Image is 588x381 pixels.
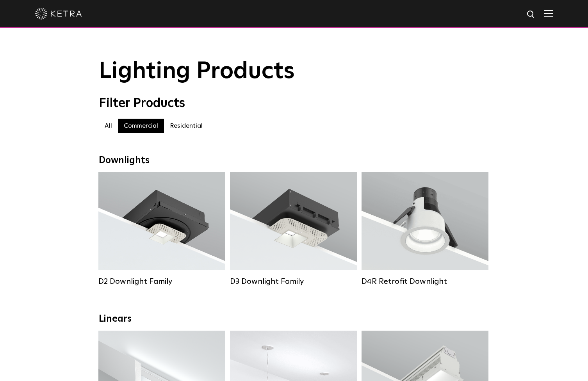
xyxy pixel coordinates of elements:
[362,172,488,287] a: D4R Retrofit Downlight Lumen Output:800Colors:White / BlackBeam Angles:15° / 25° / 40° / 60°Watta...
[99,96,489,111] div: Filter Products
[98,172,225,287] a: D2 Downlight Family Lumen Output:1200Colors:White / Black / Gloss Black / Silver / Bronze / Silve...
[118,119,164,133] label: Commercial
[544,10,553,17] img: Hamburger%20Nav.svg
[99,60,295,83] span: Lighting Products
[99,313,489,325] div: Linears
[230,172,357,287] a: D3 Downlight Family Lumen Output:700 / 900 / 1100Colors:White / Black / Silver / Bronze / Paintab...
[99,119,118,133] label: All
[98,277,225,286] div: D2 Downlight Family
[99,155,489,166] div: Downlights
[526,10,536,20] img: search icon
[35,8,82,20] img: ketra-logo-2019-white
[362,277,488,286] div: D4R Retrofit Downlight
[230,277,357,286] div: D3 Downlight Family
[164,119,208,133] label: Residential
